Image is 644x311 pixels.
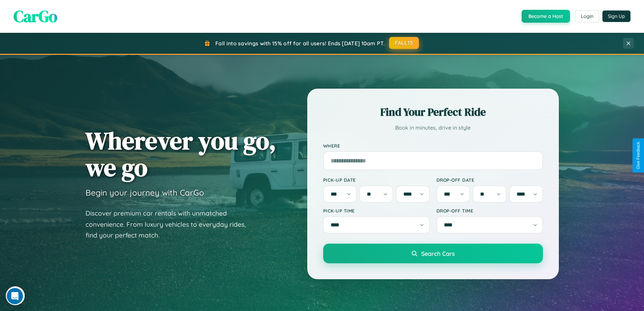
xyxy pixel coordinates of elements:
h2: Find Your Perfect Ride [323,105,543,119]
button: Search Cars [323,244,543,263]
p: Book in minutes, drive in style [323,123,543,133]
span: CarGo [14,5,57,27]
p: Discover premium car rentals with unmatched convenience. From luxury vehicles to everyday rides, ... [86,208,255,241]
span: Fall into savings with 15% off for all users! Ends [DATE] 10am PT. [215,40,385,47]
iframe: Intercom live chat discovery launcher [6,286,25,305]
span: Search Cars [421,250,455,257]
label: Drop-off Time [436,208,543,214]
button: Login [575,10,599,22]
button: FALL15 [389,37,419,49]
label: Drop-off Date [436,177,543,183]
button: Become a Host [522,10,570,23]
h1: Wherever you go, we go [86,127,276,181]
div: Give Feedback [636,142,641,169]
h3: Begin your journey with CarGo [86,187,204,198]
label: Where [323,143,543,149]
button: Sign Up [602,10,630,22]
label: Pick-up Time [323,208,430,214]
iframe: Intercom live chat [7,288,23,304]
label: Pick-up Date [323,177,430,183]
div: Open Intercom Messenger [3,3,126,21]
